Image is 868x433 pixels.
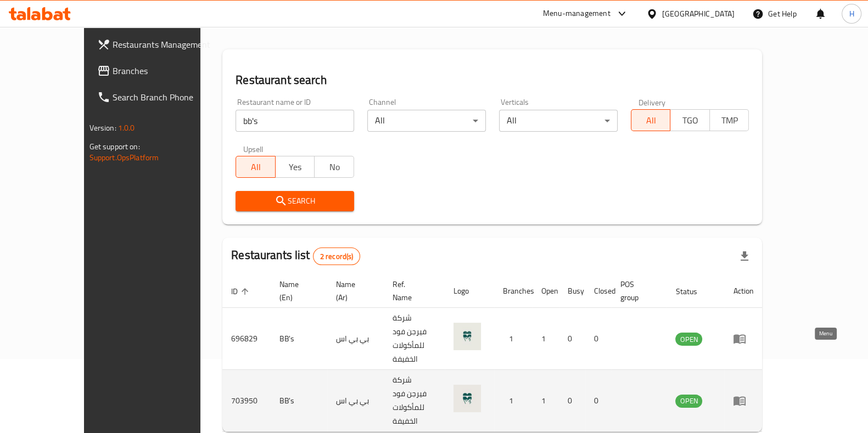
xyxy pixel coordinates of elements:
[533,370,559,432] td: 1
[314,156,354,178] button: No
[393,278,432,304] span: Ref. Name
[367,110,486,132] div: All
[336,278,371,304] span: Name (Ar)
[675,333,702,346] span: OPEN
[445,274,494,308] th: Logo
[585,308,612,370] td: 0
[236,156,276,178] button: All
[636,113,667,128] span: All
[279,278,314,304] span: Name (En)
[559,370,585,432] td: 0
[240,159,271,175] span: All
[236,110,354,132] input: Search for restaurant name or ID..
[275,156,315,178] button: Yes
[675,333,702,346] div: OPEN
[494,308,533,370] td: 1
[675,395,702,407] span: OPEN
[319,159,350,175] span: No
[533,274,559,308] th: Open
[533,308,559,370] td: 1
[231,285,252,298] span: ID
[499,110,618,132] div: All
[639,98,666,106] label: Delivery
[543,7,611,20] div: Menu-management
[384,308,445,370] td: شركة فيرجن فود للمأكولات الخفيفة
[559,308,585,370] td: 0
[113,91,220,104] span: Search Branch Phone
[585,370,612,432] td: 0
[670,109,710,131] button: TGO
[118,121,135,135] span: 1.0.0
[714,113,745,128] span: TMP
[244,194,345,208] span: Search
[494,370,533,432] td: 1
[849,8,854,20] span: H
[733,332,753,345] div: Menu
[271,308,327,370] td: BB's
[222,274,762,432] table: enhanced table
[327,370,384,432] td: بي بي اس
[724,274,762,308] th: Action
[222,308,271,370] td: 696829
[243,145,264,153] label: Upsell
[89,121,116,135] span: Version:
[675,113,705,128] span: TGO
[88,31,229,58] a: Restaurants Management
[631,109,671,131] button: All
[313,248,361,265] div: Total records count
[620,278,654,304] span: POS group
[88,84,229,110] a: Search Branch Phone
[113,64,220,77] span: Branches
[662,8,735,20] div: [GEOGRAPHIC_DATA]
[236,191,354,211] button: Search
[709,109,749,131] button: TMP
[280,159,311,175] span: Yes
[453,385,481,412] img: BB's
[585,274,612,308] th: Closed
[89,150,159,165] a: Support.OpsPlatform
[675,285,711,298] span: Status
[731,243,758,269] div: Export file
[271,370,327,432] td: BB's
[89,139,140,154] span: Get support on:
[559,274,585,308] th: Busy
[113,38,220,51] span: Restaurants Management
[384,370,445,432] td: شركة فيرجن فود للمأكولات الخفيفة
[453,323,481,350] img: BB's
[327,308,384,370] td: بي بي اس
[236,72,749,88] h2: Restaurant search
[231,247,360,265] h2: Restaurants list
[88,58,229,84] a: Branches
[313,251,360,262] span: 2 record(s)
[494,274,533,308] th: Branches
[222,370,271,432] td: 703950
